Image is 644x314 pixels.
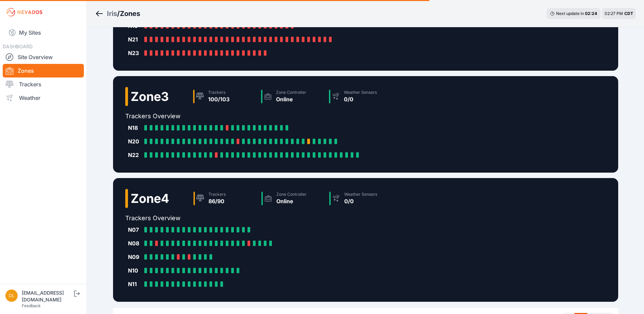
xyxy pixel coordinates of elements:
[556,11,584,16] span: Next update in
[3,64,84,77] a: Zones
[128,280,142,288] div: N11
[208,197,226,205] div: 86/90
[128,226,142,234] div: N07
[125,213,394,223] h2: Trackers Overview
[208,90,229,95] div: Trackers
[22,290,73,303] div: [EMAIL_ADDRESS][DOMAIN_NAME]
[208,95,229,103] div: 100/103
[95,5,140,22] nav: Breadcrumb
[128,35,142,43] div: N21
[326,87,394,106] a: Weather Sensors0/0
[344,90,377,95] div: Weather Sensors
[624,11,633,16] span: CDT
[3,43,33,49] span: DASHBOARD
[128,49,142,57] div: N23
[5,290,18,302] img: dlay@prim.com
[3,77,84,91] a: Trackers
[276,90,306,95] div: Zone Controller
[131,192,169,205] h2: Zone 4
[276,192,307,197] div: Zone Controller
[128,253,142,261] div: N09
[208,192,226,197] div: Trackers
[128,151,142,159] div: N22
[128,137,142,145] div: N20
[3,24,84,41] a: My Sites
[120,9,140,18] h3: Zones
[3,50,84,64] a: Site Overview
[131,90,169,103] h2: Zone 3
[585,11,597,16] div: 02 : 24
[191,189,259,208] a: Trackers86/90
[344,197,377,205] div: 0/0
[344,192,377,197] div: Weather Sensors
[3,91,84,105] a: Weather
[107,9,117,18] a: Iris
[5,7,43,18] img: Nevados
[117,9,120,18] span: /
[344,95,377,103] div: 0/0
[125,111,394,121] h2: Trackers Overview
[190,87,258,106] a: Trackers100/103
[276,197,307,205] div: Online
[605,11,623,16] span: 02:27 PM
[128,239,142,247] div: N08
[327,189,394,208] a: Weather Sensors0/0
[128,124,142,132] div: N18
[22,303,41,308] a: Feedback
[276,95,306,103] div: Online
[128,266,142,275] div: N10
